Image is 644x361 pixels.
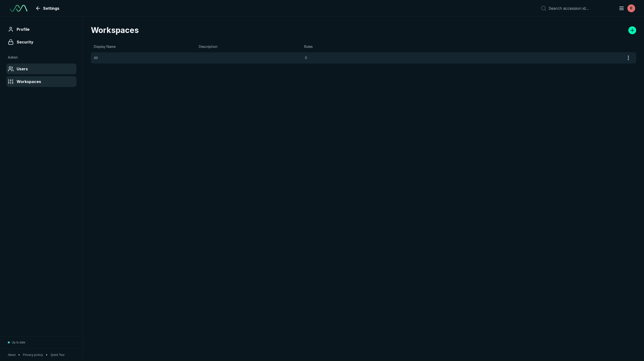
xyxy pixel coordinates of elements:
[18,353,20,357] span: •
[627,4,635,12] div: avatar-name
[7,37,76,47] a: Security
[7,77,76,86] a: Workspaces
[23,353,43,357] a: Privacy policy
[7,64,76,74] a: Users
[17,26,30,32] span: Profile
[12,340,25,345] span: Up to date
[94,44,116,49] span: Display Name
[17,79,41,85] span: Workspaces
[199,44,217,49] span: Description
[94,55,196,61] span: All
[8,336,25,349] button: Up to date
[17,66,28,72] span: Users
[46,353,48,357] span: •
[304,44,313,49] span: Rules
[51,353,64,357] button: Quick Tour
[548,6,613,11] input: Search accession id…
[91,52,624,64] a: All0
[630,6,632,11] span: E
[7,24,76,34] a: Profile
[8,353,15,357] button: About
[10,5,27,12] img: See-Mode Logo
[8,3,29,14] a: See-Mode Logo
[17,39,33,45] span: Security
[616,3,636,13] button: avatar-name
[8,55,18,60] span: Admin
[91,24,139,36] span: Workspaces
[33,3,62,13] a: Settings
[305,55,619,61] span: 0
